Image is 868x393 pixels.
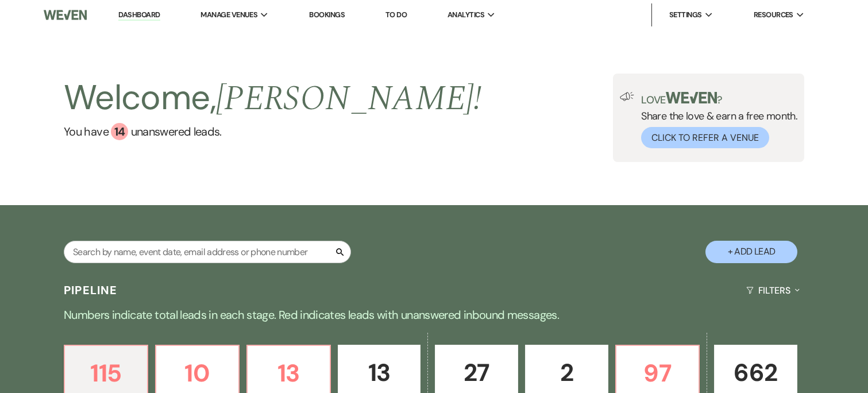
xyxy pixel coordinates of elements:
p: 2 [533,353,601,392]
img: loud-speaker-illustration.svg [620,92,634,101]
p: 10 [163,354,232,392]
div: Share the love & earn a free month. [634,92,797,148]
span: Analytics [447,9,484,21]
input: Search by name, event date, email address or phone number [64,241,351,263]
span: Resources [754,9,793,21]
span: Settings [669,9,702,21]
img: weven-logo-green.svg [666,92,717,103]
div: 14 [111,123,128,140]
p: Love ? [641,92,797,105]
a: To Do [385,10,407,20]
p: 13 [345,353,414,392]
p: 97 [623,354,692,392]
h2: Welcome, [64,74,481,123]
span: [PERSON_NAME] ! [216,72,481,125]
button: Click to Refer a Venue [641,127,769,148]
img: Weven Logo [44,3,87,27]
a: Bookings [309,10,345,20]
h3: Pipeline [64,282,118,298]
p: 662 [722,353,790,392]
button: Filters [742,275,804,306]
a: You have 14 unanswered leads. [64,123,481,140]
p: Numbers indicate total leads in each stage. Red indicates leads with unanswered inbound messages. [21,306,848,324]
p: 115 [72,354,140,392]
p: 13 [254,354,323,392]
span: Manage Venues [200,9,257,21]
button: + Add Lead [705,241,797,263]
a: Dashboard [118,10,160,21]
p: 27 [442,353,511,392]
